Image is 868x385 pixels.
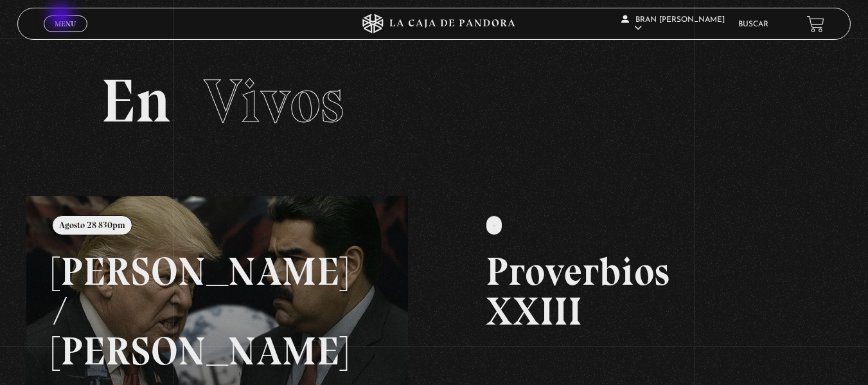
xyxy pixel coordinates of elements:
[55,20,76,28] span: Menu
[204,64,344,138] span: Vivos
[621,16,725,32] span: Bran [PERSON_NAME]
[807,15,824,32] a: View your shopping cart
[50,31,80,40] span: Cerrar
[738,21,768,28] a: Buscar
[101,71,768,132] h2: En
